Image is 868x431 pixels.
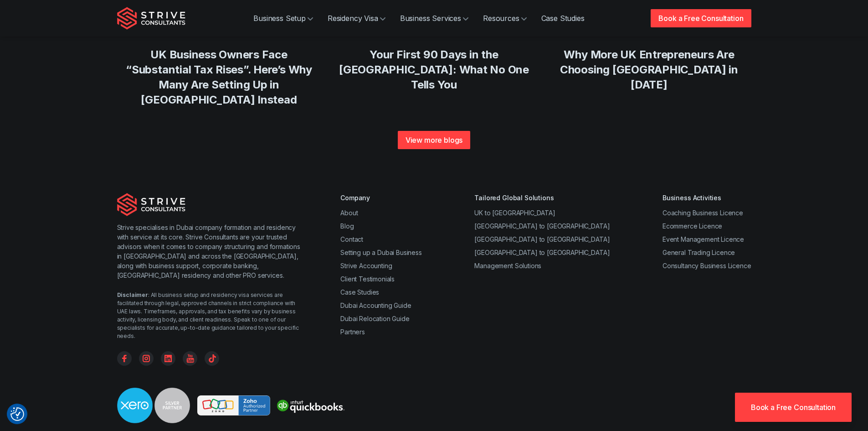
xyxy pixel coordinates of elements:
[161,351,175,366] a: Linkedin
[197,395,270,416] img: Strive is a Zoho Partner
[117,388,190,423] img: Strive is a Xero Silver Partner
[340,328,365,336] a: Partners
[340,193,422,203] div: Company
[340,262,392,270] a: Strive Accounting
[663,235,744,243] a: Event Management Licence
[340,301,411,309] a: Dubai Accounting Guide
[663,249,735,256] a: General Trading Licence
[117,7,185,30] img: Strive Consultants
[10,407,24,421] img: Revisit consent button
[274,395,347,415] img: Strive is a quickbooks Partner
[663,193,751,203] div: Business Activities
[651,9,751,27] a: Book a Free Consultation
[340,235,363,243] a: Contact
[117,223,304,280] p: Strive specialises in Dubai company formation and residency with service at its core. Strive Cons...
[340,209,358,217] a: About
[340,288,379,296] a: Case Studies
[339,48,529,91] a: Your First 90 Days in the [GEOGRAPHIC_DATA]: What No One Tells You
[663,209,743,217] a: Coaching Business Licence
[476,9,534,27] a: Resources
[340,315,409,322] a: Dubai Relocation Guide
[534,9,592,27] a: Case Studies
[474,193,610,203] div: Tailored Global Solutions
[139,351,154,366] a: Instagram
[474,235,610,243] a: [GEOGRAPHIC_DATA] to [GEOGRAPHIC_DATA]
[320,9,393,27] a: Residency Visa
[246,9,320,27] a: Business Setup
[117,351,132,366] a: Facebook
[393,9,476,27] a: Business Services
[183,351,197,366] a: YouTube
[10,407,24,421] button: Consent Preferences
[340,275,395,283] a: Client Testimonials
[663,262,751,270] a: Consultancy Business Licence
[735,393,852,422] a: Book a Free Consultation
[474,262,541,270] a: Management Solutions
[474,222,610,230] a: [GEOGRAPHIC_DATA] to [GEOGRAPHIC_DATA]
[117,193,185,216] img: Strive Consultants
[474,209,555,217] a: UK to [GEOGRAPHIC_DATA]
[398,131,471,149] a: View more blogs
[340,222,354,230] a: Blog
[663,222,722,230] a: Ecommerce Licence
[474,249,610,256] a: [GEOGRAPHIC_DATA] to [GEOGRAPHIC_DATA]
[340,249,422,256] a: Setting up a Dubai Business
[560,48,738,91] a: Why More UK Entrepreneurs Are Choosing [GEOGRAPHIC_DATA] in [DATE]
[117,291,304,340] div: : All business setup and residency visa services are facilitated through legal, approved channels...
[205,351,219,366] a: TikTok
[117,291,148,298] strong: Disclaimer
[126,48,312,106] a: UK Business Owners Face “Substantial Tax Rises”. Here’s Why Many Are Setting Up in [GEOGRAPHIC_DA...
